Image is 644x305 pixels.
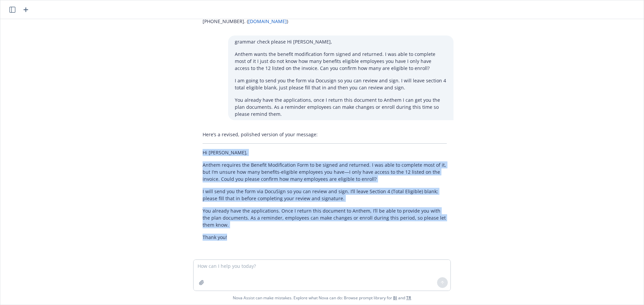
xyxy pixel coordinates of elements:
[203,131,447,138] p: Here’s a revised, polished version of your message:
[203,161,447,182] p: Anthem requires the Benefit Modification Form to be signed and returned. I was able to complete m...
[203,149,447,156] p: Hi [PERSON_NAME],
[248,18,287,24] a: [DOMAIN_NAME]
[203,234,447,241] p: Thank you!
[406,295,411,301] a: TR
[235,77,447,91] p: I am going to send you the form via Docusign so you can review and sign. I will leave section 4 t...
[235,38,447,45] p: grammar check please Hi [PERSON_NAME],
[393,295,397,301] a: BI
[235,96,447,118] p: You already have the applications, once I return this document to Anthem I can get you the plan d...
[203,207,447,228] p: You already have the applications. Once I return this document to Anthem, I’ll be able to provide...
[233,291,411,305] span: Nova Assist can make mistakes. Explore what Nova can do: Browse prompt library for and
[235,51,447,72] p: Anthem wants the benefit modification form signed and returned. I was able to complete most of it...
[203,188,447,202] p: I will send you the form via DocuSign so you can review and sign. I’ll leave Section 4 (Total Eli...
